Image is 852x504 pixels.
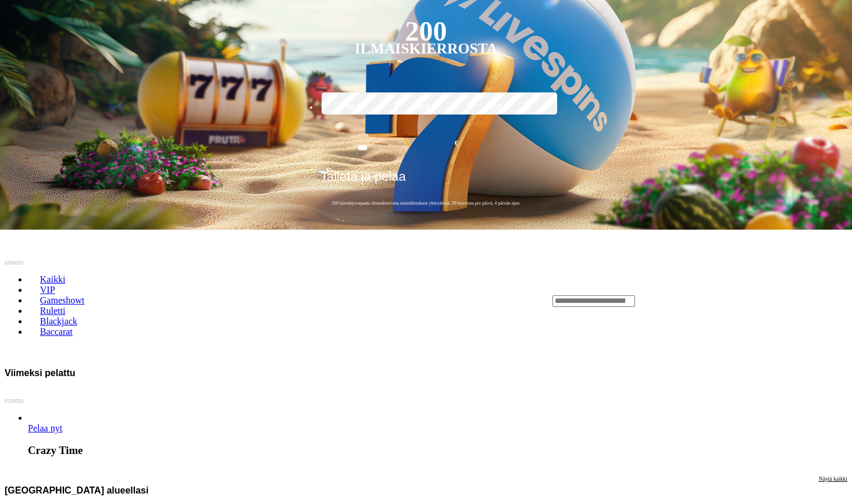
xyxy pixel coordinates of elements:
[5,255,529,346] nav: Lobby
[465,91,533,124] label: 250 €
[28,413,847,457] article: Crazy Time
[28,423,62,433] span: Pelaa nyt
[28,444,847,457] h3: Crazy Time
[392,91,461,124] label: 150 €
[35,327,77,337] span: Baccarat
[28,423,62,433] a: Crazy Time
[28,302,77,320] a: Ruletti
[317,200,535,206] span: 200 kierrätysvapaata ilmaiskierrosta ensitalletuksen yhteydessä. 50 kierrosta per päivä, 4 päivän...
[28,323,85,341] a: Baccarat
[14,261,23,264] button: next slide
[138,233,301,240] span: JOS HALUAT PARHAAT TARJOUKSET, TILAA UUTISKIRJE
[28,271,77,288] a: Kaikki
[5,244,847,358] header: Lobby
[5,367,76,378] h3: Viimeksi pelattu
[405,24,447,38] div: 200
[28,313,90,330] a: Blackjack
[5,261,14,264] button: prev slide
[319,91,387,124] label: 50 €
[28,281,67,299] a: VIP
[1,233,115,240] span: UUSIA HEDELMÄPELEJÄ JOKA VIIKKO
[5,485,148,496] h3: [GEOGRAPHIC_DATA] alueellasi
[355,42,498,56] div: Ilmaiskierrosta
[651,233,814,240] span: JOS HALUAT PARHAAT TARJOUKSET, TILAA UUTISKIRJE
[35,274,70,284] span: Kaikki
[552,295,635,307] input: Search
[35,295,89,305] span: Gameshowt
[317,169,535,193] button: Talleta ja pelaa
[14,399,23,403] button: next slide
[35,306,70,316] span: Ruletti
[819,476,847,482] span: Näytä kaikki
[320,169,406,192] span: Talleta ja pelaa
[5,399,14,403] button: prev slide
[455,138,458,149] span: €
[514,233,628,240] span: UUSIA HEDELMÄPELEJÄ JOKA VIIKKO
[326,166,330,173] span: €
[325,233,491,240] span: HEDELMÄISEN NOPEAT KOTIUTUKSET JA TALLETUKSET
[35,285,60,295] span: VIP
[35,316,82,326] span: Blackjack
[28,292,97,309] a: Gameshowt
